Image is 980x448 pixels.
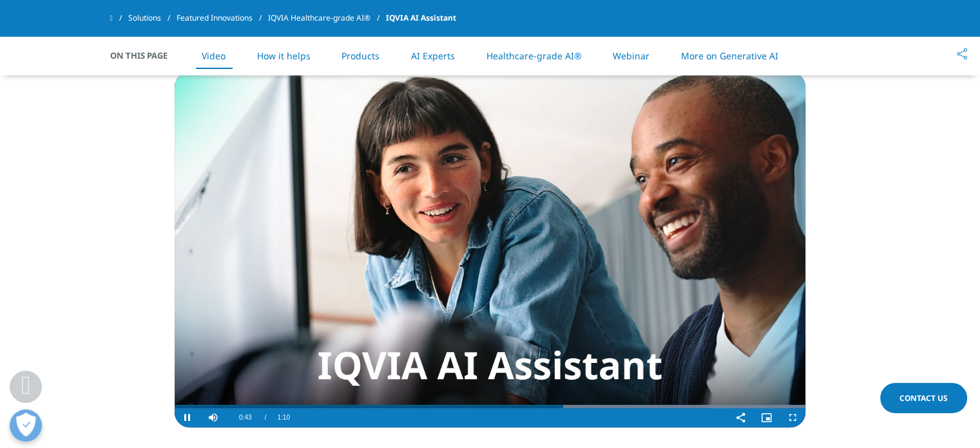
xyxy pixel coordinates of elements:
[728,408,754,427] button: Share
[411,50,455,62] a: AI Experts
[780,408,805,427] button: Fullscreen
[341,50,380,62] a: Products
[880,383,967,413] a: Contact Us
[257,50,311,62] a: How it helps
[175,8,805,427] div: 1 / 2
[10,409,42,442] button: Open Preferences
[177,6,268,30] a: Featured Innovations
[681,50,778,62] a: More on Generative AI
[175,72,805,427] video-js: Video Player
[110,49,181,62] span: On This Page
[899,393,948,404] span: Contact Us
[200,408,226,427] button: Mute
[239,408,251,427] span: 0:43
[264,414,266,421] span: /
[175,405,805,408] div: Progress Bar
[202,50,226,62] a: Video
[128,6,177,30] a: Solutions
[175,408,200,427] button: Pause
[486,50,582,62] a: Healthcare-grade AI®
[268,6,386,30] a: IQVIA Healthcare-grade AI®
[613,50,649,62] a: Webinar
[386,6,456,30] span: IQVIA AI Assistant
[277,408,289,427] span: 1:10
[754,408,780,427] button: Picture-in-Picture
